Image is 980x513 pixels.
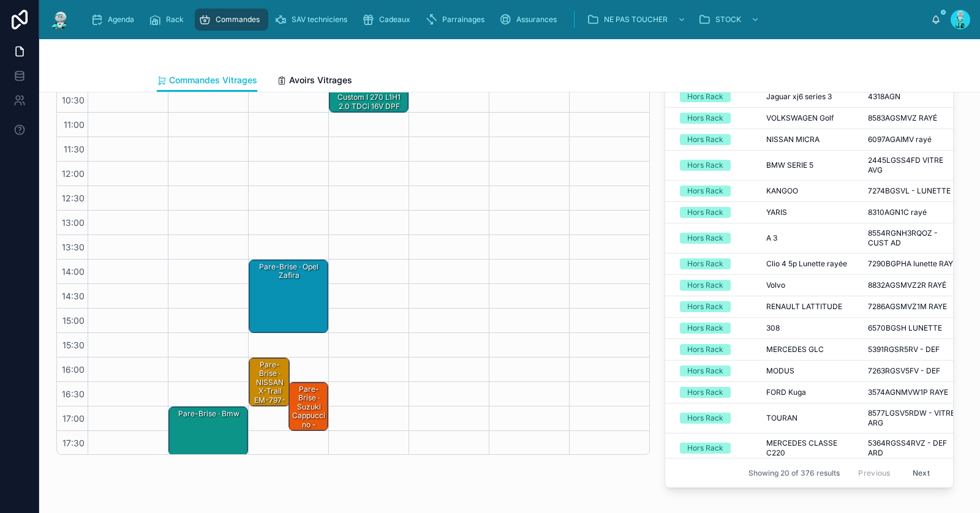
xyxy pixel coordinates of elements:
[680,365,752,376] a: Hors Rack
[766,388,853,397] a: FORD Kuga
[868,113,959,123] a: 8583AGSMVZ RAYÉ
[108,15,134,24] span: Agenda
[421,9,493,31] a: Parrainages
[766,280,785,290] span: Volvo
[271,9,356,31] a: SAV techniciens
[766,160,853,170] a: BMW SERIE 5
[680,258,752,269] a: Hors Rack
[766,345,853,354] a: MERCEDES GLC
[868,408,959,428] a: 8577LGSV5RDW - VITRE ARG
[59,217,88,228] span: 13:00
[171,408,247,419] div: Pare-Brise · Bmw
[868,186,959,196] a: 7274BGSVL - LUNETTE
[61,119,88,130] span: 11:00
[169,407,247,455] div: Pare-Brise · Bmw
[379,15,410,24] span: Cadeaux
[766,92,853,102] a: Jaguar xj6 series 3
[868,345,940,354] span: 5391RGSR5RV - DEF
[766,366,853,376] a: MODUS
[358,9,419,31] a: Cadeaux
[868,228,959,248] span: 8554RGNH3RQOZ - CUST AD
[695,9,766,31] a: STOCK
[766,302,853,312] a: RENAULT LATTITUDE
[680,91,752,102] a: Hors Rack
[249,260,328,332] div: Pare-Brise · opel zafira
[868,323,959,333] a: 6570BGSH LUNETTE
[291,384,327,439] div: Pare-Brise · suzuki cappuccino - 8015ABL
[687,365,723,376] div: Hors Rack
[59,413,88,424] span: 17:00
[687,160,723,171] div: Hors Rack
[766,208,853,217] a: YARIS
[868,280,959,290] a: 8832AGSMVZ2R RAYÉ
[680,134,752,145] a: Hors Rack
[687,233,723,244] div: Hors Rack
[868,302,959,312] a: 7286AGSMVZ1M RAYE
[680,233,752,244] a: Hors Rack
[868,388,948,397] span: 3574AGNMVW1P RAYE
[277,69,352,94] a: Avoirs Vitrages
[331,66,407,130] div: Pare-Brise · FORD Transit/Tourneo GC496FD Transit Custom I 270 L1H1 2.0 TDCi 16V DPF Fourgon cour...
[59,315,88,326] span: 15:00
[766,438,853,458] a: MERCEDES CLASSE C220
[680,160,752,171] a: Hors Rack
[766,113,853,123] a: VOLKSWAGEN Golf
[680,443,752,454] a: Hors Rack
[59,193,88,203] span: 12:30
[766,208,787,217] span: YARIS
[868,186,951,196] span: 7274BGSVL - LUNETTE
[583,9,692,31] a: NE PAS TOUCHER
[59,389,88,399] span: 16:30
[868,135,932,144] span: 6097AGAIMV rayé
[87,9,143,31] a: Agenda
[868,366,959,376] a: 7263RGSV5FV - DEF
[59,340,88,350] span: 15:30
[687,185,723,197] div: Hors Rack
[904,463,938,482] button: Next
[496,9,565,31] a: Assurances
[766,233,853,243] a: A 3
[868,259,957,269] span: 7290BGPHA lunette RAYÉ
[766,413,853,423] a: TOURAN
[766,135,820,144] span: NISSAN MICRA
[868,366,940,376] span: 7263RGSV5FV - DEF
[687,134,723,145] div: Hors Rack
[59,438,88,448] span: 17:30
[748,468,840,477] span: Showing 20 of 376 results
[516,15,557,24] span: Assurances
[251,261,327,282] div: Pare-Brise · opel zafira
[868,280,946,290] span: 8832AGSMVZ2R RAYÉ
[680,413,752,424] a: Hors Rack
[687,443,723,454] div: Hors Rack
[687,301,723,312] div: Hors Rack
[766,135,853,144] a: NISSAN MICRA
[169,74,257,86] span: Commandes Vitrages
[766,280,853,290] a: Volvo
[868,323,942,333] span: 6570BGSH LUNETTE
[766,302,842,312] span: RENAULT LATTITUDE
[766,323,780,333] span: 308
[766,92,832,102] span: Jaguar xj6 series 3
[868,208,959,217] a: 8310AGN1C rayé
[766,345,824,354] span: MERCEDES GLC
[289,383,328,430] div: Pare-Brise · suzuki cappuccino - 8015ABL
[868,438,959,458] a: 5364RGSS4RVZ - DEF ARD
[195,9,268,31] a: Commandes
[59,168,88,179] span: 12:00
[249,358,290,406] div: Pare-Brise · NISSAN X-Trail EM-797-ZG (T32) 1.6 dCi 16V Xtronic CVT 2WD S&S 130 cv Boîte auto
[766,323,853,333] a: 308
[868,155,959,175] a: 2445LGSS4FD VITRE AVG
[868,135,959,144] a: 6097AGAIMV rayé
[680,207,752,218] a: Hors Rack
[59,95,88,105] span: 10:30
[868,259,959,269] a: 7290BGPHA lunette RAYÉ
[766,259,853,269] a: Clio 4 5p Lunette rayée
[61,144,88,154] span: 11:30
[766,388,806,397] span: FORD Kuga
[766,113,834,123] span: VOLKSWAGEN Golf
[868,92,959,102] a: 4318AGN
[289,74,352,86] span: Avoirs Vitrages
